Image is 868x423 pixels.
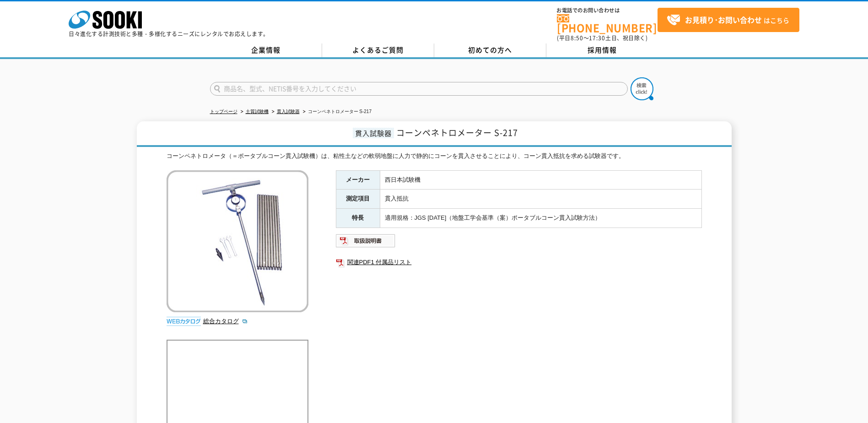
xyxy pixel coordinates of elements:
strong: お見積り･お問い合わせ [685,14,762,25]
a: 総合カタログ [203,318,248,325]
a: 取扱説明書 [336,239,396,246]
img: webカタログ [167,317,201,326]
img: btn_search.png [631,77,653,100]
a: 関連PDF1 付属品リスト [336,256,702,268]
span: 8:50 [571,34,583,42]
a: お見積り･お問い合わせはこちら [658,8,799,32]
span: コーンペネトロメーター S-217 [396,126,518,139]
span: 17:30 [589,34,605,42]
a: 土質試験機 [246,109,269,114]
a: 採用情報 [546,43,658,57]
td: 貫入抵抗 [380,190,701,209]
th: 特長 [336,209,380,228]
td: 適用規格：JGS [DATE]（地盤工学会基準（案）ポータブルコーン貫入試験方法） [380,209,701,228]
img: コーンペネトロメーター S-217 [167,170,308,312]
span: 初めての方へ [468,45,512,55]
a: 貫入試験器 [277,109,300,114]
a: よくあるご質問 [322,43,434,57]
th: 測定項目 [336,190,380,209]
span: 貫入試験器 [353,128,394,138]
a: 企業情報 [210,43,322,57]
a: [PHONE_NUMBER] [557,14,658,33]
span: はこちら [667,13,789,27]
div: コーンペネトロメータ（＝ポータブルコーン貫入試験機）は、粘性土などの軟弱地盤に人力で静的にコーンを貫入させることにより、コーン貫入抵抗を求める試験器です。 [167,152,702,161]
input: 商品名、型式、NETIS番号を入力してください [210,82,628,96]
th: メーカー [336,170,380,190]
li: コーンペネトロメーター S-217 [301,107,372,117]
p: 日々進化する計測技術と多種・多様化するニーズにレンタルでお応えします。 [69,31,269,37]
span: (平日 ～ 土日、祝日除く) [557,34,647,42]
span: お電話でのお問い合わせは [557,8,658,13]
a: 初めての方へ [434,43,546,57]
td: 西日本試験機 [380,170,701,190]
img: 取扱説明書 [336,233,396,248]
a: トップページ [210,109,237,114]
